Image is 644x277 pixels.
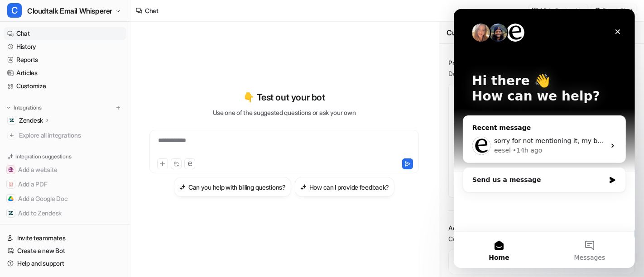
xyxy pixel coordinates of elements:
[27,5,112,17] span: Cloudtalk Email Whisperer
[448,69,553,78] p: Describe how your bot should behave.
[15,153,71,161] p: Integration suggestions
[4,177,126,191] button: Add a PDFAdd a PDF
[448,84,620,198] textarea: To enrich screen reader interactions, please activate Accessibility in Grammarly extension settings
[4,129,126,142] a: Explore all integrations
[448,234,548,244] p: Configure actions your bot can take.
[529,4,588,17] button: Hide Customize
[448,58,553,67] p: Prompt
[4,244,126,257] a: Create a new Bot
[4,67,126,79] a: Articles
[541,6,584,15] p: Hide Customize
[4,257,126,270] a: Help and support
[448,224,548,233] p: Actions
[8,210,14,216] img: Add to Zendesk
[309,182,389,192] h3: How can I provide feedback?
[115,105,121,111] img: menu_add.svg
[4,232,126,244] a: Invite teammates
[188,182,286,192] h3: Can you help with billing questions?
[4,80,126,92] a: Customize
[8,181,14,187] img: Add a PDF
[594,7,601,14] img: reset
[4,191,126,206] button: Add a Google DocAdd a Google Doc
[213,108,356,117] p: Use one of the suggested questions or ask your own
[4,53,126,66] a: Reports
[4,40,126,53] a: History
[447,28,481,37] h2: Customize
[4,27,126,40] a: Chat
[591,4,637,17] button: Reset Chat
[5,105,12,111] img: expand menu
[8,167,14,172] img: Add a website
[9,118,14,123] img: Zendesk
[4,206,126,220] button: Add to ZendeskAdd to Zendesk
[532,7,538,14] img: customize
[145,6,159,15] div: Chat
[4,162,126,177] button: Add a websiteAdd a website
[454,9,635,268] iframe: Intercom live chat
[174,177,291,197] button: Can you help with billing questions?Can you help with billing questions?
[7,3,22,18] span: C
[19,128,123,143] span: Explore all integrations
[14,104,42,111] p: Integrations
[19,116,43,125] p: Zendesk
[8,196,14,201] img: Add a Google Doc
[295,177,394,197] button: How can I provide feedback?How can I provide feedback?
[300,184,307,191] img: How can I provide feedback?
[243,91,325,104] p: 👇 Test out your bot
[179,184,186,191] img: Can you help with billing questions?
[4,103,44,112] button: Integrations
[7,131,16,140] img: explore all integrations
